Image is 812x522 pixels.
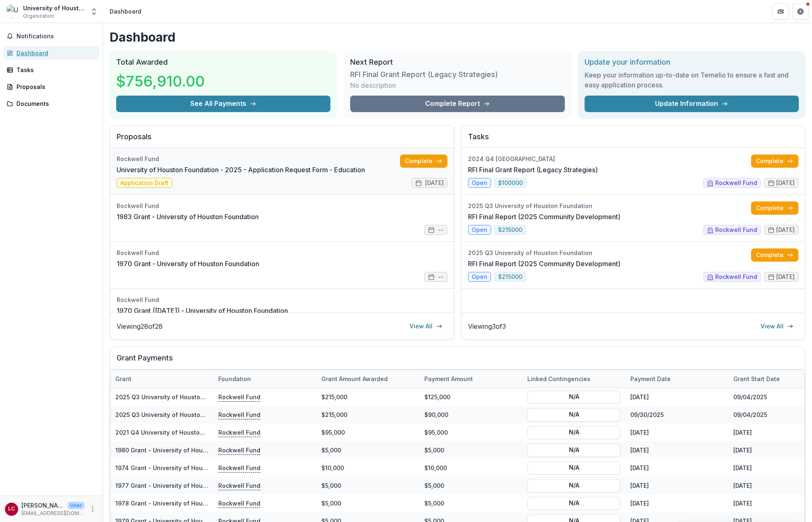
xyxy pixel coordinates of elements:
[527,496,620,510] button: N/A
[316,494,419,512] div: $5,000
[527,408,620,421] button: N/A
[468,321,506,331] p: Viewing 3 of 3
[316,441,419,459] div: $5,000
[522,370,625,388] div: Linked Contingencies
[117,132,447,148] h2: Proposals
[116,58,330,67] h2: Total Awarded
[468,259,620,269] a: RFI Final Report (2025 Community Development)
[625,441,728,459] div: [DATE]
[23,4,85,12] div: University of Houston Foundation
[751,154,798,168] a: Complete
[419,370,522,388] div: Payment Amount
[772,3,789,20] button: Partners
[316,388,419,406] div: $215,000
[218,481,260,490] p: Rockwell Fund
[218,445,260,454] p: Rockwell Fund
[468,212,620,222] a: RFI Final Report (2025 Community Development)
[115,393,238,400] a: 2025 Q3 University of Houston Foundation
[3,63,99,77] a: Tasks
[8,506,15,512] div: Liz Chavez
[213,370,316,388] div: Foundation
[751,201,798,215] a: Complete
[117,165,365,175] a: University of Houston Foundation - 2025 - Application Request Form - Education
[116,70,205,92] h3: $756,910.00
[419,388,522,406] div: $125,000
[792,3,809,20] button: Get Help
[316,459,419,477] div: $10,000
[21,501,64,510] p: [PERSON_NAME]
[468,165,598,175] a: RFI Final Grant Report (Legacy Strategies)
[16,33,96,40] span: Notifications
[419,406,522,424] div: $90,000
[117,353,798,369] h2: Grant Payments
[527,390,620,403] button: N/A
[88,504,98,514] button: More
[115,482,250,489] a: 1977 Grant - University of Houston Foundation
[316,477,419,494] div: $5,000
[625,424,728,441] div: [DATE]
[23,12,54,20] span: Organization
[316,406,419,424] div: $215,000
[625,494,728,512] div: [DATE]
[625,477,728,494] div: [DATE]
[116,96,330,112] button: See All Payments
[3,80,99,94] a: Proposals
[585,70,799,90] h3: Keep your information up-to-date on Temelio to ensure a fast and easy application process.
[16,82,93,91] div: Proposals
[585,96,799,112] a: Update Information
[527,461,620,474] button: N/A
[350,96,564,112] a: Complete Report
[316,375,393,383] div: Grant amount awarded
[106,5,145,17] nav: breadcrumb
[419,477,522,494] div: $5,000
[21,510,84,517] p: [EMAIL_ADDRESS][DOMAIN_NAME]
[316,370,419,388] div: Grant amount awarded
[218,463,260,472] p: Rockwell Fund
[218,392,260,401] p: Rockwell Fund
[625,370,728,388] div: Payment date
[527,426,620,439] button: N/A
[585,58,799,67] h2: Update your information
[625,375,676,383] div: Payment date
[468,132,799,148] h2: Tasks
[117,212,259,222] a: 1983 Grant - University of Houston Foundation
[16,49,93,57] div: Dashboard
[419,424,522,441] div: $95,000
[419,459,522,477] div: $10,000
[625,388,728,406] div: [DATE]
[110,370,213,388] div: Grant
[110,375,136,383] div: Grant
[16,66,93,74] div: Tasks
[625,459,728,477] div: [DATE]
[756,320,798,333] a: View All
[3,30,99,43] button: Notifications
[218,499,260,508] p: Rockwell Fund
[88,3,100,20] button: Open entity switcher
[316,424,419,441] div: $95,000
[405,320,447,333] a: View All
[3,97,99,110] a: Documents
[350,80,396,90] p: No description
[400,154,447,168] a: Complete
[115,429,238,436] a: 2021 Q4 University of Houston Foundation
[218,410,260,419] p: Rockwell Fund
[16,99,93,108] div: Documents
[218,428,260,437] p: Rockwell Fund
[527,479,620,492] button: N/A
[7,5,20,18] img: University of Houston Foundation
[117,306,288,316] a: 1970 Grant ([DATE]) - University of Houston Foundation
[115,411,238,418] a: 2025 Q3 University of Houston Foundation
[110,7,141,16] div: Dashboard
[527,443,620,456] button: N/A
[728,375,785,383] div: Grant start date
[117,321,163,331] p: Viewing 28 of 28
[115,500,250,507] a: 1978 Grant - University of Houston Foundation
[522,375,595,383] div: Linked Contingencies
[115,447,250,454] a: 1980 Grant - University of Houston Foundation
[110,30,805,44] h1: Dashboard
